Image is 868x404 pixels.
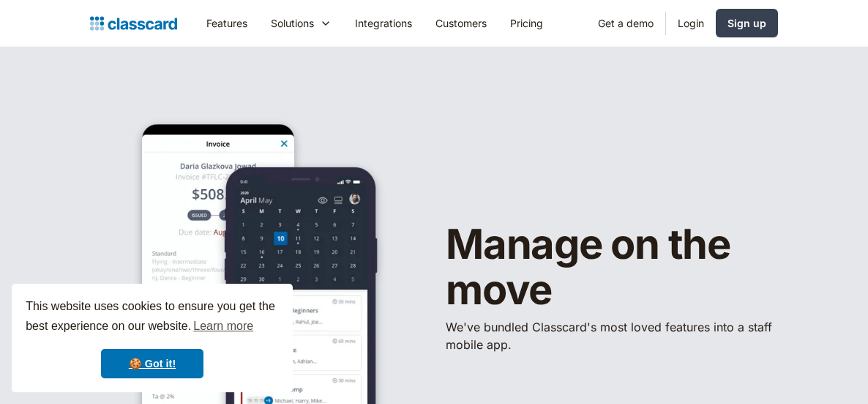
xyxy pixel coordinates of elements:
a: dismiss cookie message [101,349,203,378]
h1: Manage on the move [446,222,778,312]
div: cookieconsent [12,284,293,392]
a: Pricing [498,7,555,40]
a: home [90,13,177,34]
a: Login [666,7,716,40]
a: Get a demo [586,7,665,40]
div: Solutions [259,7,343,40]
div: Solutions [271,15,314,31]
a: Integrations [343,7,424,40]
div: Sign up [727,15,766,31]
a: Customers [424,7,498,40]
a: Features [195,7,259,40]
a: Sign up [716,9,778,37]
p: We've bundled ​Classcard's most loved features into a staff mobile app. [446,318,778,353]
span: This website uses cookies to ensure you get the best experience on our website. [26,298,279,337]
a: learn more about cookies [191,315,255,337]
